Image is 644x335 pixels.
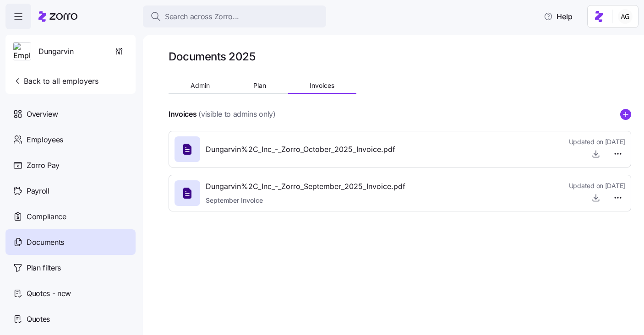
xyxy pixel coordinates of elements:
[191,82,210,89] span: Admin
[27,237,64,248] span: Documents
[536,7,580,26] button: Help
[5,255,136,281] a: Plan filters
[569,181,625,190] span: Updated on [DATE]
[38,46,74,57] span: Dungarvin
[5,229,136,255] a: Documents
[5,101,136,127] a: Overview
[569,137,625,146] span: Updated on [DATE]
[5,204,136,229] a: Compliance
[27,134,63,146] span: Employees
[165,11,239,22] span: Search across Zorro...
[253,82,266,89] span: Plan
[618,9,633,24] img: 5fc55c57e0610270ad857448bea2f2d5
[206,144,395,155] span: Dungarvin%2C_Inc_-_Zorro_October_2025_Invoice.pdf
[5,306,136,332] a: Quotes
[310,82,334,89] span: Invoices
[143,5,326,27] button: Search across Zorro...
[620,109,631,120] svg: add icon
[27,108,58,120] span: Overview
[169,109,196,119] h4: Invoices
[5,281,136,306] a: Quotes - new
[5,152,136,178] a: Zorro Pay
[206,181,405,192] span: Dungarvin%2C_Inc_-_Zorro_September_2025_Invoice.pdf
[544,11,573,22] span: Help
[13,76,98,86] span: Back to all employers
[27,211,66,222] span: Compliance
[169,49,255,64] h1: Documents 2025
[198,108,275,120] span: (visible to admins only)
[27,185,49,197] span: Payroll
[13,43,31,61] img: Employer logo
[27,262,61,274] span: Plan filters
[5,178,136,204] a: Payroll
[5,127,136,152] a: Employees
[9,72,102,90] button: Back to all employers
[27,160,60,171] span: Zorro Pay
[27,288,71,299] span: Quotes - new
[27,313,50,325] span: Quotes
[206,196,405,205] span: September Invoice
